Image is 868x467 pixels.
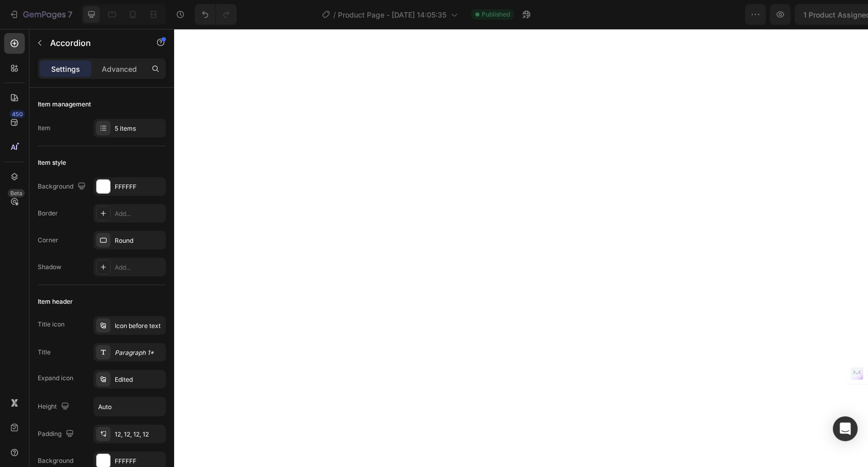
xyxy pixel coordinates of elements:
[38,400,71,414] div: Height
[115,321,163,331] div: Icon before text
[770,10,787,19] span: Save
[38,180,88,194] div: Background
[38,427,76,441] div: Padding
[174,29,868,467] iframe: To enrich screen reader interactions, please activate Accessibility in Grammarly extension settings
[115,263,163,272] div: Add...
[38,100,91,109] div: Item management
[38,123,51,133] div: Item
[38,262,61,272] div: Shadow
[51,64,80,74] p: Settings
[115,182,163,192] div: FFFFFF
[38,158,66,167] div: Item style
[333,9,336,20] span: /
[38,373,73,383] div: Expand icon
[115,375,163,384] div: Edited
[38,209,58,218] div: Border
[115,209,163,219] div: Add...
[38,348,51,357] div: Title
[667,9,734,20] span: 1 product assigned
[115,236,163,245] div: Round
[115,430,163,439] div: 12, 12, 12, 12
[115,124,163,133] div: 5 items
[8,189,25,197] div: Beta
[4,4,77,25] button: 7
[38,236,58,245] div: Corner
[338,9,446,20] span: Product Page - [DATE] 14:05:35
[38,320,65,329] div: Title icon
[761,4,795,25] button: Save
[68,8,72,21] p: 7
[38,297,73,306] div: Item header
[115,348,163,357] div: Paragraph 1*
[10,110,25,118] div: 450
[102,64,137,74] p: Advanced
[38,456,73,465] div: Background
[658,4,757,25] button: 1 product assigned
[50,37,138,49] p: Accordion
[808,9,834,20] div: Publish
[94,397,165,416] input: Auto
[482,10,510,19] span: Published
[115,457,163,466] div: FFFFFF
[833,416,858,441] div: Open Intercom Messenger
[195,4,237,25] div: Undo/Redo
[799,4,843,25] button: Publish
